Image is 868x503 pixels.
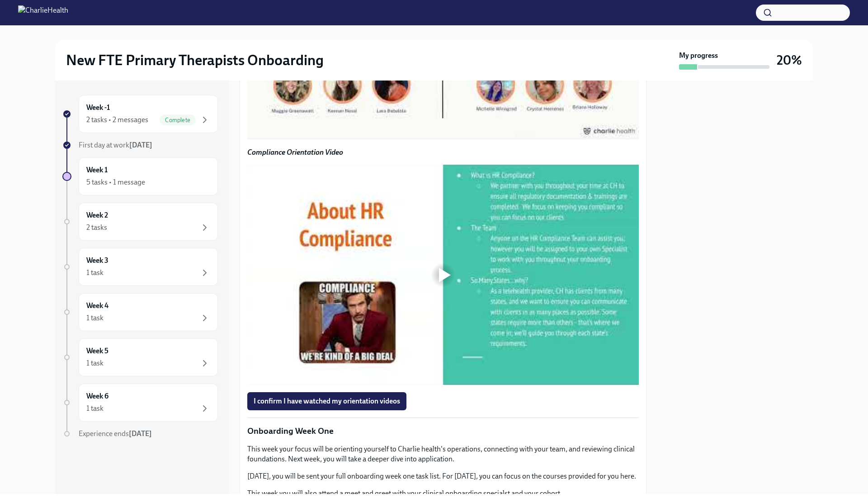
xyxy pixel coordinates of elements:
[160,117,196,123] span: Complete
[86,115,148,125] div: 2 tasks • 2 messages
[777,52,802,68] h3: 20%
[129,141,152,149] strong: [DATE]
[62,95,218,133] a: Week -12 tasks • 2 messagesComplete
[62,338,218,376] a: Week 51 task
[18,5,68,20] img: CharlieHealth
[86,301,108,311] h6: Week 4
[247,148,343,157] strong: Compliance Orientation Video
[86,358,104,368] div: 1 task
[66,51,324,69] h2: New FTE Primary Therapists Onboarding
[247,489,639,498] p: This week you will also attend a meet and greet with your clinical onboarding specialst and your ...
[86,223,107,233] div: 2 tasks
[247,425,639,437] p: Onboarding Week One
[254,397,400,406] span: I confirm I have watched my orientation videos
[62,384,218,422] a: Week 61 task
[247,392,406,410] button: I confirm I have watched my orientation videos
[86,313,104,323] div: 1 task
[86,177,145,187] div: 5 tasks • 1 message
[86,391,108,401] h6: Week 6
[86,403,104,413] div: 1 task
[129,429,152,438] strong: [DATE]
[86,165,108,175] h6: Week 1
[79,141,152,149] span: First day at work
[62,248,218,286] a: Week 31 task
[86,346,108,356] h6: Week 5
[86,210,108,220] h6: Week 2
[62,157,218,195] a: Week 15 tasks • 1 message
[62,293,218,331] a: Week 41 task
[86,103,110,113] h6: Week -1
[247,444,639,464] p: This week your focus will be orienting yourself to Charlie health's operations, connecting with y...
[62,140,218,150] a: First day at work[DATE]
[79,429,152,438] span: Experience ends
[679,51,718,61] strong: My progress
[247,471,639,481] p: [DATE], you will be sent your full onboarding week one task list. For [DATE], you can focus on th...
[86,268,104,278] div: 1 task
[62,203,218,241] a: Week 22 tasks
[86,256,108,266] h6: Week 3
